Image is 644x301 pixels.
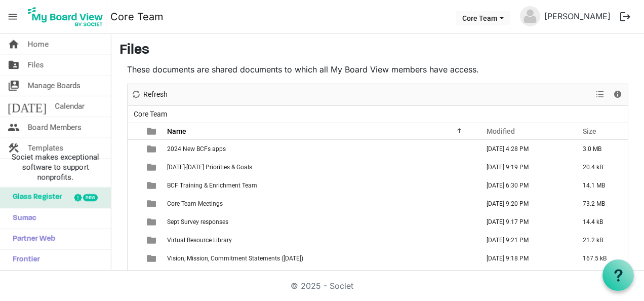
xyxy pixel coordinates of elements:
td: is template cell column header type [141,176,164,195]
td: September 25, 2025 9:19 PM column header Modified [476,158,572,176]
span: Templates [28,138,63,158]
span: people [8,117,20,137]
span: menu [3,7,22,26]
span: construction [8,138,20,158]
div: View [592,84,609,105]
img: no-profile-picture.svg [520,6,540,26]
span: Core Team [132,108,169,121]
td: 20.4 kB is template cell column header Size [572,158,628,176]
span: Board Members [28,117,82,137]
span: Manage Boards [28,76,80,96]
td: 21.2 kB is template cell column header Size [572,231,628,249]
span: Files [28,55,44,75]
td: September 25, 2025 9:21 PM column header Modified [476,231,572,249]
span: Societ makes exceptional software to support nonprofits. [5,152,106,182]
span: Home [28,34,49,54]
td: Sept Survey responses is template cell column header Name [164,213,476,231]
td: September 25, 2025 9:18 PM column header Modified [476,249,572,268]
td: is template cell column header type [141,195,164,213]
span: Name [167,127,186,135]
span: [DATE] [8,96,47,117]
td: Virtual Resource Library is template cell column header Name [164,231,476,249]
td: 14.1 MB is template cell column header Size [572,176,628,195]
td: is template cell column header type [141,249,164,268]
button: Core Team dropdownbutton [456,11,510,25]
span: Vision, Mission, Commitment Statements ([DATE]) [167,255,303,262]
td: checkbox [128,158,141,176]
span: Sumac [8,208,36,229]
a: Core Team [110,7,164,27]
td: is template cell column header type [141,213,164,231]
td: 3.0 MB is template cell column header Size [572,140,628,158]
div: new [83,194,98,201]
span: Calendar [55,96,85,117]
button: View dropdownbutton [594,88,606,101]
span: Core Team Meetings [167,200,223,207]
img: My Board View Logo [25,4,106,29]
span: [DATE]-[DATE] Priorities & Goals [167,164,252,171]
td: checkbox [128,213,141,231]
td: June 16, 2025 6:30 PM column header Modified [476,176,572,195]
span: Sept Survey responses [167,218,228,225]
a: My Board View Logo [25,4,110,29]
td: December 06, 2024 4:28 PM column header Modified [476,140,572,158]
div: Refresh [128,84,171,105]
td: BCF Training & Enrichment Team is template cell column header Name [164,176,476,195]
span: switch_account [8,76,20,96]
td: is template cell column header type [141,158,164,176]
span: Partner Web [8,229,55,249]
td: checkbox [128,231,141,249]
button: Refresh [130,88,170,101]
td: is template cell column header type [141,231,164,249]
span: folder_shared [8,55,20,75]
td: September 25, 2025 9:17 PM column header Modified [476,213,572,231]
td: checkbox [128,140,141,158]
a: © 2025 - Societ [291,281,353,291]
p: These documents are shared documents to which all My Board View members have access. [127,63,628,76]
button: Details [611,88,625,101]
span: 2024 New BCFs apps [167,145,226,153]
div: Details [609,84,626,105]
a: [PERSON_NAME] [540,6,615,26]
td: BC 2025-2028 Priorities & Goals is template cell column header Name [164,158,476,176]
td: 14.4 kB is template cell column header Size [572,213,628,231]
span: home [8,34,20,54]
td: 2024 New BCFs apps is template cell column header Name [164,140,476,158]
span: Glass Register [8,187,62,208]
td: 167.5 kB is template cell column header Size [572,249,628,268]
td: checkbox [128,249,141,268]
button: logout [615,6,636,27]
td: Vision, Mission, Commitment Statements (Sept. 2025) is template cell column header Name [164,249,476,268]
span: Size [583,127,596,135]
td: checkbox [128,195,141,213]
span: Virtual Resource Library [167,237,232,244]
span: Frontier [8,250,40,270]
td: Core Team Meetings is template cell column header Name [164,195,476,213]
span: BCF Training & Enrichment Team [167,182,257,189]
span: Refresh [142,88,169,101]
h3: Files [119,42,636,59]
td: September 25, 2025 9:20 PM column header Modified [476,195,572,213]
td: is template cell column header type [141,140,164,158]
td: 73.2 MB is template cell column header Size [572,195,628,213]
td: checkbox [128,176,141,195]
span: Modified [487,127,515,135]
